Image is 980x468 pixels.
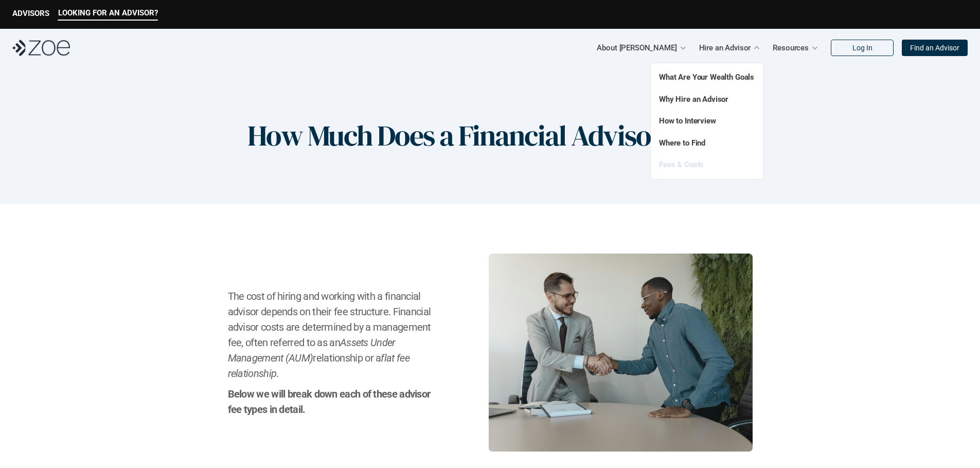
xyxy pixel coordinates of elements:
[659,95,728,104] a: Why Hire an Advisor
[831,40,894,56] a: Log In
[58,8,158,17] p: LOOKING FOR AN ADVISOR?
[228,352,412,380] em: flat fee relationship
[659,138,705,148] a: Where to Find
[228,386,437,417] h2: Below we will break down each of these advisor fee types in detail.
[659,116,716,125] a: How to Interview
[659,160,704,169] a: Fees & Costs
[910,44,959,52] p: Find an Advisor
[773,40,809,56] p: Resources
[659,73,754,82] a: What Are Your Wealth Goals
[852,44,872,52] p: Log In
[12,9,49,18] p: ADVISORS
[247,118,733,153] h1: How Much Does a Financial Advisor Cost?
[597,40,676,56] p: About [PERSON_NAME]
[228,289,437,381] h2: The cost of hiring and working with a financial advisor depends on their fee structure. Financial...
[228,336,398,364] em: Assets Under Management (AUM)
[699,40,751,56] p: Hire an Advisor
[902,40,968,56] a: Find an Advisor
